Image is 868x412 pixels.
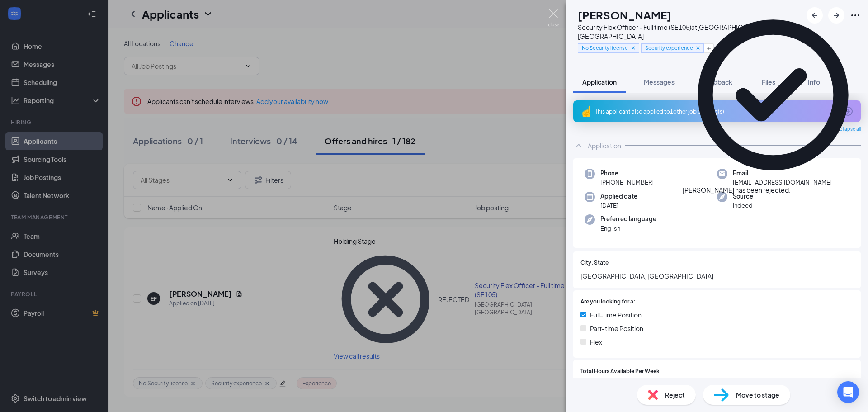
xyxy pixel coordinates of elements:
span: No Security license [582,44,628,52]
span: Messages [644,78,675,86]
div: This applicant also applied to 1 other job posting(s) [595,108,837,115]
span: Source [733,192,753,201]
span: Preferred language [600,214,656,223]
span: Flex [590,337,602,347]
span: City, State [580,259,609,267]
div: Application [588,141,621,150]
span: Move to stage [736,390,779,400]
span: Reject [665,390,685,400]
span: Applied date [600,192,637,201]
span: Phone [600,169,654,178]
h1: [PERSON_NAME] [578,7,671,23]
div: [PERSON_NAME] has been rejected. [683,185,791,195]
span: Total Hours Available Per Week [580,367,660,376]
span: [DATE] [600,201,637,210]
svg: ChevronUp [573,140,584,151]
svg: CheckmarkCircle [683,5,863,185]
span: Security experience [645,44,693,52]
span: Part-time Position [590,323,643,333]
span: English [600,224,656,233]
span: [PHONE_NUMBER] [600,178,654,187]
span: [GEOGRAPHIC_DATA] [GEOGRAPHIC_DATA] [580,271,854,281]
div: Open Intercom Messenger [837,381,859,403]
span: Full-time Position [590,310,642,320]
div: Security Flex Officer - Full time (SE105) at [GEOGRAPHIC_DATA] - [GEOGRAPHIC_DATA] [578,23,802,41]
span: Application [582,78,617,86]
span: Indeed [733,201,753,210]
svg: Cross [630,45,637,51]
span: Are you looking for a: [580,298,635,306]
